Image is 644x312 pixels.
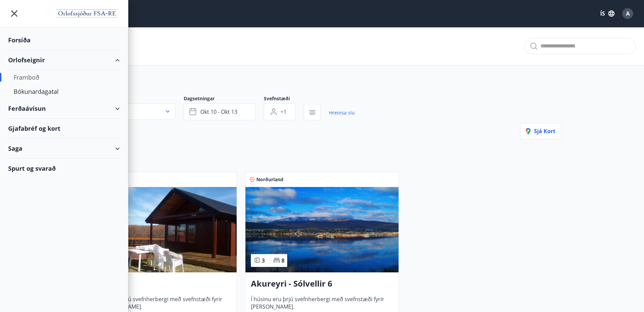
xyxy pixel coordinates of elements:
[626,10,630,17] span: A
[54,7,120,21] img: union_logo
[596,7,618,20] button: ÍS
[83,95,184,103] span: Svæði
[262,257,265,264] span: 3
[84,187,237,272] img: Paella dish
[200,108,237,116] span: okt 10 - okt 13
[256,176,283,183] span: Norðurland
[14,84,114,99] div: Bókunardagatal
[8,159,120,178] div: Spurt og svarað
[264,95,304,103] span: Svefnstæði
[281,257,284,264] span: 8
[520,123,561,139] button: Sjá kort
[245,187,399,272] img: Paella dish
[89,278,231,290] h3: Húsafell
[8,99,120,119] div: Ferðaávísun
[620,5,636,22] button: A
[251,278,393,290] h3: Akureyri - Sólvellir 6
[329,105,355,120] a: Hreinsa síu
[8,119,120,139] div: Gjafabréf og kort
[184,95,264,103] span: Dagsetningar
[14,70,114,84] div: Framboð
[8,139,120,159] div: Saga
[280,108,287,116] span: +1
[83,103,176,120] button: Allt
[264,103,296,120] button: +1
[8,7,20,20] button: menu
[8,50,120,70] div: Orlofseignir
[8,30,120,50] div: Forsíða
[526,127,555,135] span: Sjá kort
[184,103,256,120] button: okt 10 - okt 13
